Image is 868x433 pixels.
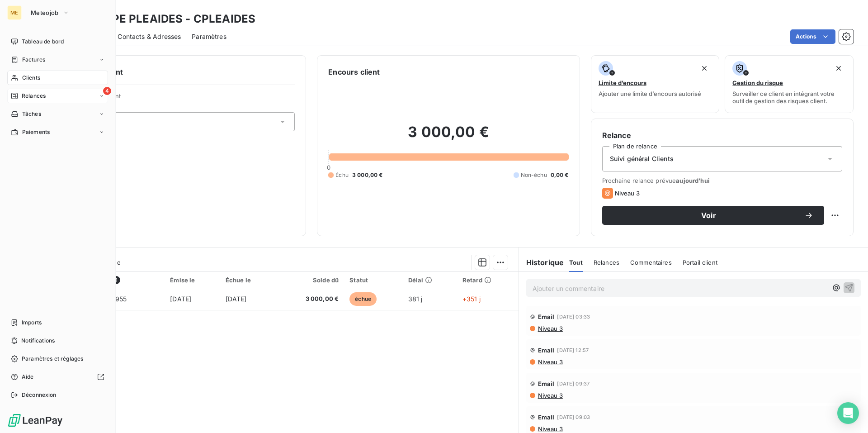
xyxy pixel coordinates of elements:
[725,55,854,113] button: Gestion du risqueSurveiller ce client en intégrant votre outil de gestion des risques client.
[7,413,63,428] img: Logo LeanPay
[73,92,295,105] span: Propriétés Client
[599,79,646,86] span: Limite d’encours
[335,171,349,179] span: Échu
[557,314,590,319] span: [DATE] 03:33
[557,347,589,353] span: [DATE] 12:57
[602,177,842,184] span: Prochaine relance prévue
[22,373,34,381] span: Aide
[22,92,46,100] span: Relances
[591,55,720,113] button: Limite d’encoursAjouter une limite d’encours autorisé
[282,295,339,304] span: 3 000,00 €
[112,276,120,284] span: 1
[732,79,783,86] span: Gestion du risque
[55,67,295,77] h6: Informations client
[80,11,255,27] h3: GROUPE PLEAIDES - CPLEAIDES
[7,370,108,384] a: Aide
[613,212,804,219] span: Voir
[602,206,824,225] button: Voir
[837,402,859,424] div: Open Intercom Messenger
[328,67,380,77] h6: Encours client
[22,38,64,46] span: Tableau de bord
[7,5,22,20] div: ME
[226,295,247,303] span: [DATE]
[538,313,555,320] span: Email
[118,32,181,41] span: Contacts & Adresses
[462,295,481,303] span: +351 j
[22,56,45,64] span: Factures
[103,87,111,95] span: 4
[22,319,42,327] span: Imports
[170,276,214,284] div: Émise le
[602,130,842,141] h6: Relance
[521,171,547,179] span: Non-échu
[31,9,59,16] span: Meteojob
[349,292,377,306] span: échue
[610,154,674,163] span: Suivi général Clients
[22,355,83,363] span: Paramètres et réglages
[408,276,452,284] div: Délai
[22,391,57,399] span: Déconnexion
[21,337,55,345] span: Notifications
[462,276,513,284] div: Retard
[538,347,555,354] span: Email
[226,276,271,284] div: Échue le
[537,358,563,366] span: Niveau 3
[22,128,50,136] span: Paiements
[327,164,330,171] span: 0
[538,414,555,421] span: Email
[192,32,226,41] span: Paramètres
[630,259,672,266] span: Commentaires
[22,110,41,118] span: Tâches
[599,90,701,97] span: Ajouter une limite d’encours autorisé
[519,257,564,268] h6: Historique
[170,295,191,303] span: [DATE]
[328,123,568,150] h2: 3 000,00 €
[352,171,383,179] span: 3 000,00 €
[569,259,583,266] span: Tout
[557,414,590,420] span: [DATE] 09:03
[683,259,717,266] span: Portail client
[408,295,423,303] span: 381 j
[537,392,563,399] span: Niveau 3
[676,177,710,184] span: aujourd’hui
[557,381,590,386] span: [DATE] 09:37
[349,276,397,284] div: Statut
[537,325,563,332] span: Niveau 3
[594,259,619,266] span: Relances
[537,425,563,433] span: Niveau 3
[551,171,569,179] span: 0,00 €
[732,90,846,105] span: Surveiller ce client en intégrant votre outil de gestion des risques client.
[282,276,339,284] div: Solde dû
[22,74,40,82] span: Clients
[538,380,555,387] span: Email
[790,29,835,44] button: Actions
[78,276,160,284] div: Référence
[615,190,640,197] span: Niveau 3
